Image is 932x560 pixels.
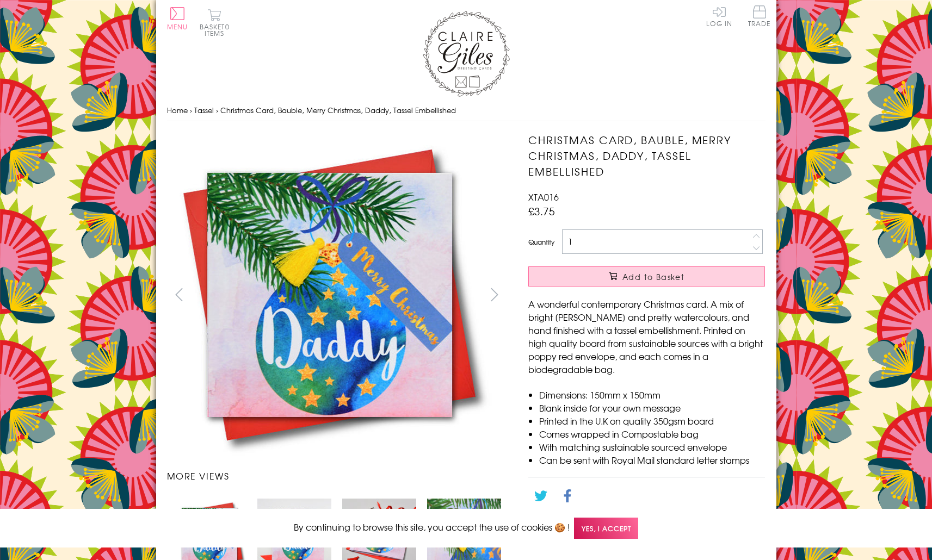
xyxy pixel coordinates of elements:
button: next [482,282,507,307]
span: £3.75 [528,203,555,219]
span: Add to Basket [622,271,684,282]
li: Blank inside for your own message [539,401,765,414]
nav: breadcrumbs [167,99,766,122]
li: Dimensions: 150mm x 150mm [539,388,765,401]
span: XTA016 [528,190,559,203]
a: Tassel [194,105,214,115]
a: Trade [748,5,771,29]
li: Comes wrapped in Compostable bag [539,427,765,440]
span: Yes, I accept [574,518,638,539]
h3: More views [167,469,507,482]
button: Add to Basket [528,266,765,287]
a: Log In [706,5,732,27]
span: 0 items [205,22,230,38]
p: A wonderful contemporary Christmas card. A mix of bright [PERSON_NAME] and pretty watercolours, a... [528,297,765,376]
li: Can be sent with Royal Mail standard letter stamps [539,453,765,466]
span: › [216,105,218,115]
button: prev [167,282,192,307]
img: Claire Giles Greetings Cards [423,11,510,97]
label: Quantity [528,237,554,247]
li: Printed in the U.K on quality 350gsm board [539,414,765,427]
li: With matching sustainable sourced envelope [539,440,765,453]
span: Trade [748,5,771,27]
span: Christmas Card, Bauble, Merry Christmas, Daddy, Tassel Embellished [220,105,456,115]
span: Menu [167,22,188,32]
button: Menu [167,7,188,30]
span: › [190,105,192,115]
button: Basket0 items [200,9,230,36]
a: Home [167,105,188,115]
h1: Christmas Card, Bauble, Merry Christmas, Daddy, Tassel Embellished [528,132,765,179]
img: Christmas Card, Bauble, Merry Christmas, Daddy, Tassel Embellished [166,132,493,458]
img: Christmas Card, Bauble, Merry Christmas, Daddy, Tassel Embellished [507,132,833,458]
